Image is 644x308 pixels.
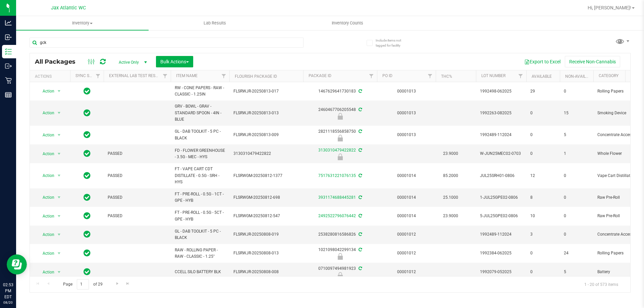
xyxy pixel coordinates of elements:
[376,38,409,48] span: Include items not tagged for facility
[480,132,522,138] span: 1992489-112024
[318,213,356,218] a: 2492522796076442
[480,194,522,201] span: 1-JUL25GPE02-0806
[218,70,229,82] a: Filter
[440,171,462,181] span: 85.2000
[175,209,225,222] span: FT - PRE-ROLL - 0.5G - 5CT - GPE - HYB
[16,20,149,26] span: Inventory
[481,73,505,78] a: Lot Number
[5,91,12,98] inline-svg: Reports
[318,195,356,200] a: 3931174688445281
[233,213,299,219] span: FLSRWGM-20250812-547
[302,253,378,260] div: Newly Received
[480,88,522,95] span: 1992498-062025
[530,231,556,238] span: 3
[358,213,362,218] span: Sync from Compliance System
[37,149,55,159] span: Action
[530,213,556,219] span: 10
[233,132,299,138] span: FLSRWJR-20250813-009
[5,77,12,84] inline-svg: Retail
[57,279,108,290] span: Page of 29
[84,248,91,258] span: In Sync
[108,173,167,179] span: PASSED
[235,74,277,79] a: Flourish Package ID
[3,282,13,300] p: 02:53 PM EDT
[564,110,589,116] span: 15
[233,194,299,201] span: FLSRWGM-20250812-698
[175,103,225,123] span: GRV - BOWL - GRAV - STANDARD SPOON - 4IN - BLUE
[75,73,101,78] a: Sync Status
[530,132,556,138] span: 0
[160,70,171,82] a: Filter
[175,166,225,185] span: FT - VAPE CART CDT DISTILLATE - 0.5G - SRH - HYS
[175,269,225,275] span: CCELL SILO BATTERY BLK
[480,250,522,256] span: 1992384-062025
[37,211,55,221] span: Action
[302,265,378,279] div: 0710097494981923
[37,86,55,96] span: Action
[588,5,631,10] span: Hi, [PERSON_NAME]!
[302,247,378,260] div: 1021098042299134
[358,107,362,112] span: Sync from Compliance System
[176,73,198,78] a: Item Name
[55,249,63,258] span: select
[480,150,522,157] span: W-JUN25MEC02-0703
[366,70,377,82] a: Filter
[84,149,91,158] span: In Sync
[564,132,589,138] span: 5
[530,173,556,179] span: 12
[480,110,522,116] span: 1992263-082025
[156,56,193,67] button: Bulk Actions
[37,171,55,180] span: Action
[530,194,556,201] span: 8
[397,89,416,94] a: 00001013
[530,269,556,275] span: 0
[233,231,299,238] span: FLSRWJR-20250808-019
[532,74,552,79] a: Available
[302,128,378,141] div: 2821118556858750
[441,74,452,79] a: THC%
[440,193,462,202] span: 25.1000
[440,211,462,221] span: 23.9000
[323,20,372,26] span: Inventory Counts
[55,130,63,140] span: select
[382,73,392,78] a: PO ID
[564,173,589,179] span: 0
[302,113,378,120] div: Newly Received
[175,247,225,260] span: RAW - ROLLING PAPER - RAW - CLASSIC - 1.25"
[233,269,299,275] span: FLSRWJR-20250808-008
[397,251,416,255] a: 00001012
[302,135,378,141] div: Newly Received
[109,73,162,78] a: External Lab Test Result
[530,88,556,95] span: 29
[195,20,235,26] span: Lab Results
[7,254,27,274] iframe: Resource center
[397,213,416,218] a: 00001014
[358,266,362,271] span: Sync from Compliance System
[564,269,589,275] span: 5
[564,250,589,256] span: 24
[175,85,225,98] span: RW - CONE PAPERS - RAW - CLASSIC - 1.25IN
[564,213,589,219] span: 0
[123,279,133,288] a: Go to the last page
[55,230,63,239] span: select
[16,16,149,30] a: Inventory
[175,147,225,160] span: FD - FLOWER GREENHOUSE - 3.5G - MEC - HYS
[37,230,55,239] span: Action
[520,56,565,67] button: Export to Excel
[55,108,63,118] span: select
[233,150,299,157] span: 3130310479422822
[358,232,362,237] span: Sync from Compliance System
[112,279,122,288] a: Go to the next page
[530,250,556,256] span: 0
[37,249,55,258] span: Action
[397,173,416,178] a: 00001014
[77,279,89,290] input: 1
[480,269,522,275] span: 1992079-052025
[397,232,416,237] a: 00001012
[397,111,416,115] a: 00001013
[108,213,167,219] span: PASSED
[302,107,378,120] div: 2460467706205548
[175,128,225,141] span: GL - DAB TOOLKIT - 5 PC - BLACK
[397,269,416,274] a: 00001012
[233,173,299,179] span: FLSRWGM-20250812-1377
